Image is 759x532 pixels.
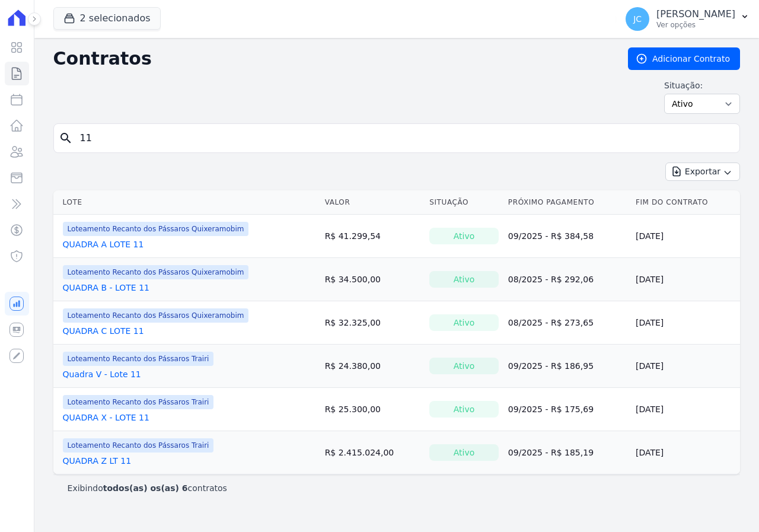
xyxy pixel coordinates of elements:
[63,438,214,453] span: Loteamento Recanto dos Pássaros Trairi
[320,301,425,345] td: R$ 32.325,00
[63,265,249,279] span: Loteamento Recanto dos Pássaros Quixeramobim
[103,483,188,493] b: todos(as) os(as) 6
[63,412,149,423] a: QUADRA X - LOTE 11
[73,126,735,150] input: Buscar por nome do lote
[631,388,740,431] td: [DATE]
[508,318,594,327] a: 08/2025 - R$ 273,65
[429,444,499,461] div: Ativo
[508,231,594,241] a: 09/2025 - R$ 384,58
[63,282,149,294] a: QUADRA B - LOTE 11
[508,361,594,371] a: 09/2025 - R$ 186,95
[425,190,503,215] th: Situação
[63,352,214,366] span: Loteamento Recanto dos Pássaros Trairi
[59,131,73,145] i: search
[68,482,227,494] p: Exibindo contratos
[503,190,631,215] th: Próximo Pagamento
[508,404,594,414] a: 09/2025 - R$ 175,69
[63,238,144,250] a: QUADRA A LOTE 11
[429,314,499,331] div: Ativo
[63,308,249,323] span: Loteamento Recanto dos Pássaros Quixeramobim
[631,301,740,345] td: [DATE]
[320,345,425,388] td: R$ 24.380,00
[656,8,735,20] p: [PERSON_NAME]
[63,368,141,380] a: Quadra V - Lote 11
[631,215,740,258] td: [DATE]
[53,7,161,30] button: 2 selecionados
[320,388,425,431] td: R$ 25.300,00
[429,228,499,244] div: Ativo
[429,401,499,418] div: Ativo
[631,431,740,474] td: [DATE]
[633,15,642,23] span: JC
[63,222,249,236] span: Loteamento Recanto dos Pássaros Quixeramobim
[53,48,609,69] h2: Contratos
[320,431,425,474] td: R$ 2.415.024,00
[628,47,740,70] a: Adicionar Contrato
[616,2,759,36] button: JC [PERSON_NAME] Ver opções
[508,448,594,457] a: 09/2025 - R$ 185,19
[63,325,144,337] a: QUADRA C LOTE 11
[508,275,594,284] a: 08/2025 - R$ 292,06
[631,190,740,215] th: Fim do Contrato
[53,190,320,215] th: Lote
[656,20,735,30] p: Ver opções
[320,258,425,301] td: R$ 34.500,00
[429,271,499,288] div: Ativo
[665,163,740,181] button: Exportar
[63,395,214,409] span: Loteamento Recanto dos Pássaros Trairi
[631,258,740,301] td: [DATE]
[320,215,425,258] td: R$ 41.299,54
[631,345,740,388] td: [DATE]
[664,79,740,91] label: Situação:
[63,455,132,467] a: QUADRA Z LT 11
[429,358,499,374] div: Ativo
[320,190,425,215] th: Valor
